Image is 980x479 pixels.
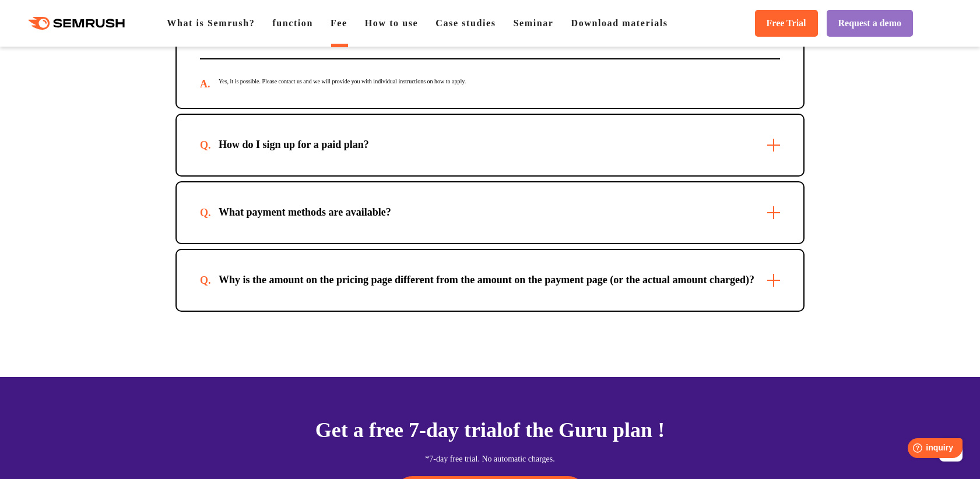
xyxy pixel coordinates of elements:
[272,18,313,28] a: function
[767,18,806,28] font: Free Trial
[167,18,255,28] a: What is Semrush?
[315,418,503,442] font: Get a free 7-day trial
[838,18,901,28] font: Request a demo
[219,78,466,84] font: Yes, it is possible. Please contact us and we will provide you with individual instructions on ho...
[219,139,369,150] font: How do I sign up for a paid plan?
[503,418,665,442] font: of the Guru plan !
[219,274,754,286] font: Why is the amount on the pricing page different from the amount on the payment page (or the actua...
[876,434,967,466] iframe: Help widget launcher
[514,18,554,28] a: Seminar
[365,18,419,28] a: How to use
[755,10,818,37] a: Free Trial
[435,18,496,28] a: Case studies
[827,10,913,37] a: Request a demo
[219,206,391,218] font: What payment methods are available?
[425,455,554,463] font: *7-day free trial. No automatic charges.
[571,18,668,28] a: Download materials
[331,18,347,28] a: Fee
